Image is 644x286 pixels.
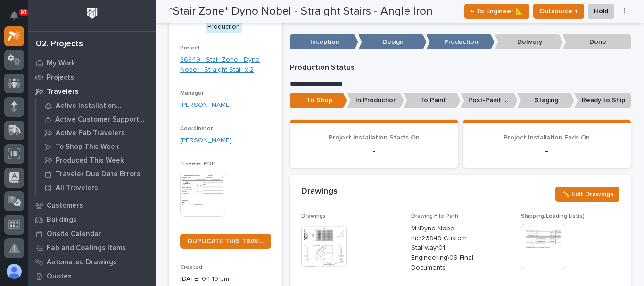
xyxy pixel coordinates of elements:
a: [PERSON_NAME] [180,136,231,146]
a: Active Installation Travelers [36,99,156,112]
div: Production [206,21,242,33]
a: Produced This Week [36,154,156,167]
p: Projects [47,74,74,82]
a: My Work [28,56,156,70]
a: Projects [28,70,156,84]
img: Workspace Logo [83,5,101,22]
p: Post-Paint Assembly [461,93,518,108]
button: ✏️ Edit Drawings [555,187,619,202]
p: To Shop [290,93,347,108]
p: 91 [21,9,27,16]
p: Buildings [47,216,77,224]
p: Customers [47,202,83,210]
a: Automated Drawings [28,255,156,269]
p: Travelers [47,88,79,96]
a: Quotes [28,269,156,283]
span: Created [180,264,202,270]
p: Automated Drawings [47,258,117,267]
p: Active Customer Support Travelers [55,115,149,124]
a: Active Fab Travelers [36,126,156,139]
span: Coordinator [180,126,213,131]
a: Onsite Calendar [28,227,156,241]
a: Travelers [28,84,156,98]
span: ✏️ Edit Drawings [561,188,613,200]
h2: *Stair Zone* Dyno Nobel - Straight Stairs - Angle Iron [169,5,433,18]
p: In Production [347,93,404,108]
p: Inception [290,34,358,50]
p: Traveler Due Date Errors [56,170,140,179]
button: users-avatar [4,261,24,281]
p: To Paint [404,93,461,108]
p: Staging [517,93,574,108]
span: Hold [594,6,608,17]
p: - [474,145,620,156]
a: Buildings [28,212,156,227]
h2: Drawings [301,187,338,197]
span: Outsource ↑ [539,6,578,17]
p: To Shop This Week [56,143,119,151]
a: To Shop This Week [36,140,156,153]
span: Project Installation Starts On [329,134,420,141]
span: Drawings [301,213,326,219]
span: DUPLICATE THIS TRAVELER [188,238,264,245]
button: ← To Engineer 📐 [464,4,529,19]
p: Quotes [47,272,72,281]
p: M:\Dyno Nobel Inc\26849 Custom Stairway\01 Engineering\09 Final Documents [411,224,487,273]
p: Onsite Calendar [47,230,101,238]
a: Customers [28,198,156,212]
a: 26849 - Stair Zone - Dyno Nobel - Straight Stair x 2 [180,55,271,75]
div: Notifications91 [12,11,24,26]
p: [DATE] 04:10 pm [180,274,271,284]
span: ← To Engineer 📐 [471,6,523,17]
a: Traveler Due Date Errors [36,167,156,180]
p: Ready to Ship [574,93,631,108]
button: Outsource ↑ [533,4,584,19]
button: Notifications [4,6,24,25]
p: My Work [47,59,75,68]
p: Production [426,34,495,50]
p: Design [358,34,427,50]
span: Drawing File Path [411,213,458,219]
p: Delivery [495,34,563,50]
a: Fab and Coatings Items [28,241,156,255]
p: Produced This Week [56,156,124,165]
span: Traveler PDF [180,161,215,167]
p: Active Installation Travelers [56,102,149,110]
p: - [301,145,447,156]
p: Active Fab Travelers [56,129,125,138]
p: Done [562,34,631,50]
a: DUPLICATE THIS TRAVELER [180,234,271,249]
p: All Travelers [56,184,98,192]
div: 02. Projects [36,39,83,49]
span: Manager [180,90,204,96]
a: [PERSON_NAME] [180,100,231,110]
span: Project Installation Ends On [504,134,590,141]
p: Production Status [290,63,631,72]
span: Project [180,45,200,51]
a: All Travelers [36,181,156,194]
span: Shipping/Loading List(s) [521,213,585,219]
button: Hold [588,4,614,19]
p: Fab and Coatings Items [47,244,126,253]
a: Active Customer Support Travelers [36,113,156,126]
